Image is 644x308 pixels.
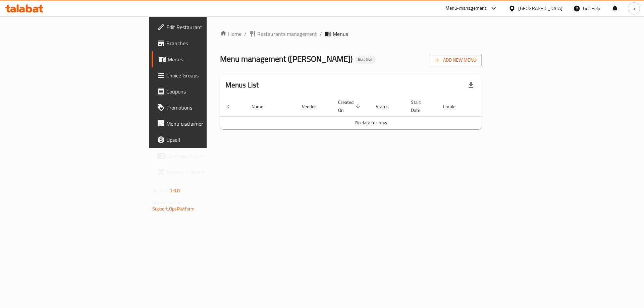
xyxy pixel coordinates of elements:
[152,164,257,180] a: Grocery Checklist
[355,56,375,64] div: Inactive
[445,4,487,12] div: Menu-management
[518,5,562,12] div: [GEOGRAPHIC_DATA]
[463,77,479,93] div: Export file
[152,116,257,132] a: Menu disclaimer
[338,98,362,114] span: Created On
[168,55,251,63] span: Menus
[152,83,257,100] a: Coupons
[152,67,257,83] a: Choice Groups
[152,148,257,164] a: Coverage Report
[166,104,251,112] span: Promotions
[166,87,251,96] span: Coupons
[435,56,476,64] span: Add New Menu
[220,96,523,129] table: enhanced table
[320,30,322,38] li: /
[225,80,259,90] h2: Menus List
[152,132,257,148] a: Upsell
[355,57,375,62] span: Inactive
[166,120,251,128] span: Menu disclaimer
[152,198,183,206] span: Get support on:
[430,54,482,66] button: Add New Menu
[472,96,523,117] th: Actions
[220,30,482,38] nav: breadcrumb
[152,186,169,195] span: Version:
[152,204,195,213] a: Support.OpsPlatform
[411,98,430,114] span: Start Date
[633,5,635,12] span: a
[249,30,317,38] a: Restaurants management
[166,39,251,47] span: Branches
[166,71,251,79] span: Choice Groups
[225,103,238,111] span: ID
[257,30,317,38] span: Restaurants management
[152,51,257,67] a: Menus
[166,152,251,160] span: Coverage Report
[376,103,397,111] span: Status
[252,103,272,111] span: Name
[302,103,325,111] span: Vendor
[152,19,257,35] a: Edit Restaurant
[170,186,180,195] span: 1.0.0
[355,118,387,127] span: No data to show
[152,100,257,116] a: Promotions
[166,23,251,31] span: Edit Restaurant
[166,168,251,176] span: Grocery Checklist
[333,30,348,38] span: Menus
[166,136,251,144] span: Upsell
[152,35,257,51] a: Branches
[220,51,353,66] span: Menu management ( [PERSON_NAME] )
[443,103,464,111] span: Locale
